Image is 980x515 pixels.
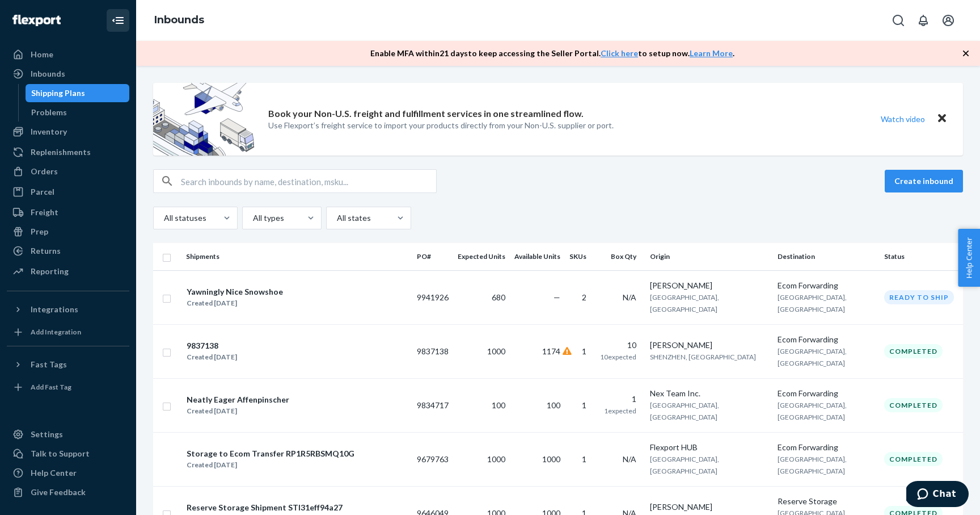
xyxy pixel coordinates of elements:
a: Freight [7,203,129,221]
span: [GEOGRAPHIC_DATA], [GEOGRAPHIC_DATA] [650,293,719,313]
iframe: Opens a widget where you can chat to one of our agents [906,481,969,509]
button: Integrations [7,300,129,319]
button: Help Center [958,229,980,287]
span: 1000 [487,454,505,464]
a: Click here [601,48,638,58]
button: Close Navigation [107,9,129,32]
div: Completed [884,398,943,412]
span: N/A [623,454,636,464]
span: [GEOGRAPHIC_DATA], [GEOGRAPHIC_DATA] [778,293,847,313]
div: [PERSON_NAME] [650,280,768,291]
p: Book your Non-U.S. freight and fulfillment services in one streamlined flow. [268,107,584,120]
a: Home [7,45,129,64]
button: Open notifications [912,9,935,32]
span: SHENZHEN, [GEOGRAPHIC_DATA] [650,353,756,361]
button: Open account menu [937,9,960,32]
button: Open Search Box [887,9,910,32]
span: 1000 [542,454,560,464]
th: Destination [773,243,880,270]
div: Created [DATE] [187,351,237,363]
a: Inbounds [154,14,204,26]
div: Ecom Forwarding [778,388,875,399]
td: 9679763 [412,432,453,486]
a: Returns [7,242,129,260]
span: 100 [547,400,560,410]
p: Use Flexport’s freight service to import your products directly from your Non-U.S. supplier or port. [268,120,614,131]
button: Watch video [873,111,932,127]
span: 10 expected [600,353,636,361]
div: Integrations [31,304,78,315]
span: — [554,292,560,302]
div: Storage to Ecom Transfer RP1R5RBSMQ10G [187,448,354,459]
span: N/A [623,292,636,302]
div: Reporting [31,266,69,277]
div: [PERSON_NAME] [650,340,768,351]
div: Help Center [31,467,77,479]
div: Nex Team Inc. [650,388,768,399]
button: Give Feedback [7,483,129,501]
th: Shipments [181,243,412,270]
div: Shipping Plans [31,87,85,99]
div: Created [DATE] [187,459,354,471]
input: All statuses [163,212,164,224]
a: Inventory [7,123,129,141]
span: 1 [582,454,586,464]
span: 1000 [487,346,505,356]
div: Created [DATE] [187,405,289,417]
div: Add Integration [31,327,81,337]
span: [GEOGRAPHIC_DATA], [GEOGRAPHIC_DATA] [778,455,847,475]
div: Yawningly Nice Snowshoe [187,286,283,298]
span: [GEOGRAPHIC_DATA], [GEOGRAPHIC_DATA] [778,401,847,421]
div: Reserve Storage Shipment STI31eff94a27 [187,502,343,513]
div: Ecom Forwarding [778,334,875,345]
th: Available Units [510,243,565,270]
div: 1 [600,393,636,405]
div: Settings [31,429,63,440]
div: Replenishments [31,146,91,158]
a: Learn More [690,48,733,58]
span: 1 [582,400,586,410]
th: Box Qty [595,243,645,270]
div: Add Fast Tag [31,382,71,392]
input: All types [252,212,253,224]
th: Expected Units [453,243,510,270]
div: Problems [31,107,67,118]
td: 9837138 [412,324,453,378]
th: PO# [412,243,453,270]
button: Close [935,111,949,127]
button: Talk to Support [7,445,129,463]
button: Fast Tags [7,355,129,374]
a: Inbounds [7,65,129,83]
a: Prep [7,223,129,241]
div: 9837138 [187,340,237,351]
th: Status [880,243,963,270]
span: 1 expected [604,407,636,415]
div: Prep [31,226,48,237]
div: 10 [600,340,636,351]
div: Talk to Support [31,448,90,459]
span: [GEOGRAPHIC_DATA], [GEOGRAPHIC_DATA] [650,401,719,421]
button: Create inbound [885,170,963,192]
span: [GEOGRAPHIC_DATA], [GEOGRAPHIC_DATA] [778,347,847,367]
span: 1174 [542,346,560,356]
div: Ready to ship [884,290,954,304]
div: Inbounds [31,68,65,79]
div: Inventory [31,126,67,137]
div: Fast Tags [31,359,67,370]
p: Enable MFA within 21 days to keep accessing the Seller Portal. to setup now. . [370,48,734,59]
div: Parcel [31,186,54,198]
th: Origin [645,243,773,270]
div: Ecom Forwarding [778,280,875,291]
a: Problems [26,103,130,122]
div: Returns [31,245,61,257]
a: Add Fast Tag [7,378,129,396]
div: Ecom Forwarding [778,442,875,453]
a: Reporting [7,262,129,280]
span: 680 [492,292,505,302]
a: Help Center [7,464,129,482]
img: Flexport logo [12,15,61,26]
a: Settings [7,425,129,443]
input: All states [336,212,337,224]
